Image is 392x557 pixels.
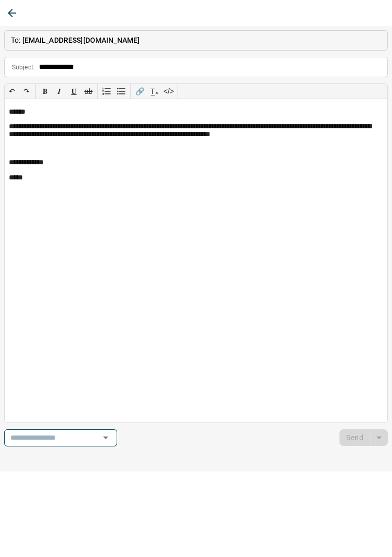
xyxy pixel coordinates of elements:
span: 𝐔 [71,87,77,95]
button: ↶ [5,84,19,99]
button: 𝑰 [52,84,67,99]
button: ↷ [19,84,34,99]
p: To: [4,30,388,51]
button: Bullet list [114,84,129,99]
button: 𝐁 [37,84,52,99]
button: T̲ₓ [147,84,161,99]
div: split button [339,429,388,446]
button: 🔗 [132,84,147,99]
button: ab [81,84,96,99]
p: Subject: [12,63,35,72]
button: </> [161,84,176,99]
button: Numbered list [99,84,114,99]
span: [EMAIL_ADDRESS][DOMAIN_NAME] [22,36,140,44]
button: 𝐔 [67,84,81,99]
button: Open [98,430,113,445]
s: ab [84,87,93,95]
